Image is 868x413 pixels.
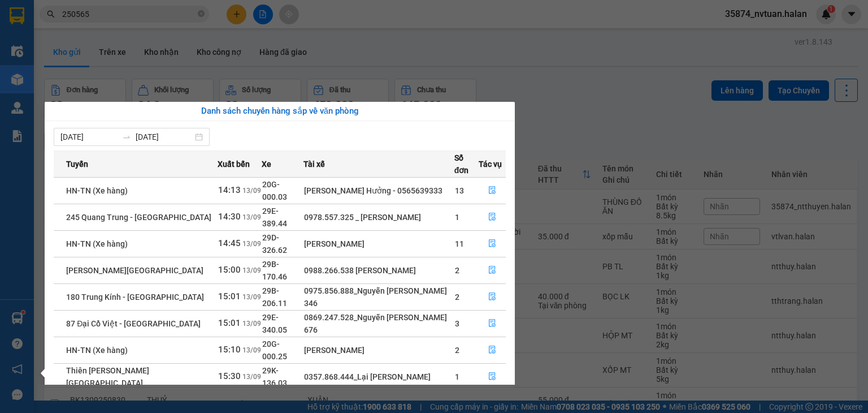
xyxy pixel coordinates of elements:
[479,315,505,333] button: file-done
[66,346,128,355] span: HN-TN (Xe hàng)
[455,239,464,248] span: 11
[54,105,506,118] div: Danh sách chuyến hàng sắp về văn phòng
[304,285,454,309] div: 0975.856.888_Nguyễn [PERSON_NAME] 346
[66,158,88,170] span: Tuyến
[479,368,505,386] button: file-done
[66,292,204,302] span: 180 Trung Kính - [GEOGRAPHIC_DATA]
[488,372,496,381] span: file-done
[479,182,505,200] button: file-done
[218,371,241,381] span: 15:30
[488,319,496,328] span: file-done
[304,371,454,383] div: 0357.868.444_Lại [PERSON_NAME]
[218,291,241,302] span: 15:01
[218,158,250,170] span: Xuất bến
[262,158,271,170] span: Xe
[66,319,201,328] span: 87 Đại Cồ Việt - [GEOGRAPHIC_DATA]
[242,373,261,381] span: 13/09
[242,213,261,221] span: 13/09
[262,260,287,281] span: 29B-170.46
[455,213,459,222] span: 1
[218,318,241,328] span: 15:01
[60,131,118,143] input: Từ ngày
[242,266,261,274] span: 13/09
[304,311,454,336] div: 0869.247.528_Nguyễn [PERSON_NAME] 676
[479,235,505,253] button: file-done
[136,131,193,143] input: Đến ngày
[455,186,464,195] span: 13
[304,238,454,250] div: [PERSON_NAME]
[218,212,241,222] span: 14:30
[262,233,287,255] span: 29D-326.62
[479,261,505,279] button: file-done
[304,344,454,356] div: [PERSON_NAME]
[242,320,261,328] span: 13/09
[242,293,261,301] span: 13/09
[455,319,459,328] span: 3
[488,292,496,302] span: file-done
[218,238,241,248] span: 14:45
[122,132,131,141] span: to
[304,264,454,277] div: 0988.266.538 [PERSON_NAME]
[304,184,454,197] div: [PERSON_NAME] Hưởng - 0565639333
[304,211,454,223] div: 0978.557.325 _ [PERSON_NAME]
[303,158,325,170] span: Tài xế
[479,208,505,226] button: file-done
[488,266,496,275] span: file-done
[218,185,241,195] span: 14:13
[66,186,128,195] span: HN-TN (Xe hàng)
[262,180,287,201] span: 20G-000.03
[262,286,287,308] span: 29B-206.11
[488,213,496,222] span: file-done
[455,292,459,302] span: 2
[218,345,241,355] span: 15:10
[488,239,496,248] span: file-done
[66,239,128,248] span: HN-TN (Xe hàng)
[488,346,496,355] span: file-done
[479,288,505,306] button: file-done
[479,341,505,359] button: file-done
[242,240,261,248] span: 13/09
[479,158,502,170] span: Tác vụ
[122,132,131,141] span: swap-right
[262,206,287,228] span: 29E-389.44
[66,366,149,388] span: Thiên [PERSON_NAME][GEOGRAPHIC_DATA]
[262,313,287,334] span: 29E-340.05
[242,346,261,354] span: 13/09
[455,372,459,381] span: 1
[242,187,261,195] span: 13/09
[66,213,211,222] span: 245 Quang Trung - [GEOGRAPHIC_DATA]
[66,266,203,275] span: [PERSON_NAME][GEOGRAPHIC_DATA]
[218,265,241,275] span: 15:00
[455,346,459,355] span: 2
[488,186,496,195] span: file-done
[454,152,478,177] span: Số đơn
[262,339,287,361] span: 20G-000.25
[262,366,287,388] span: 29K-136.03
[455,266,459,275] span: 2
